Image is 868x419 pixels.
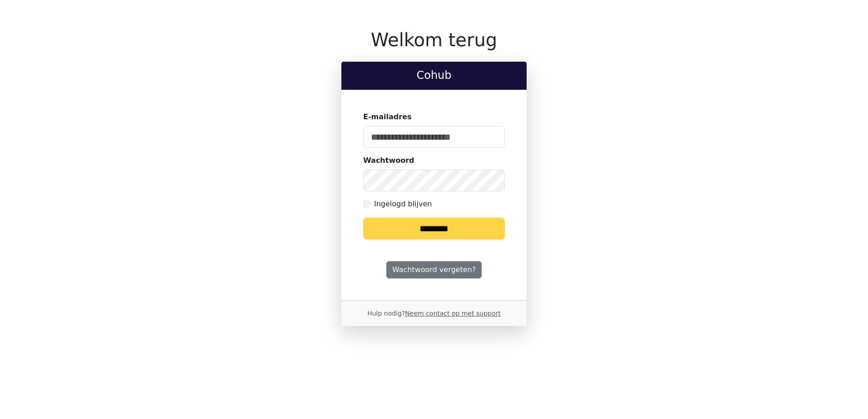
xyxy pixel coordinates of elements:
label: Ingelogd blijven [374,199,432,209]
h2: Cohub [349,69,519,82]
a: Wachtwoord vergeten? [386,261,482,278]
label: E-mailadres [363,112,412,122]
a: Neem contact op met support [405,310,500,317]
h1: Welkom terug [341,29,527,51]
label: Wachtwoord [363,155,414,166]
small: Hulp nodig? [367,310,501,317]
